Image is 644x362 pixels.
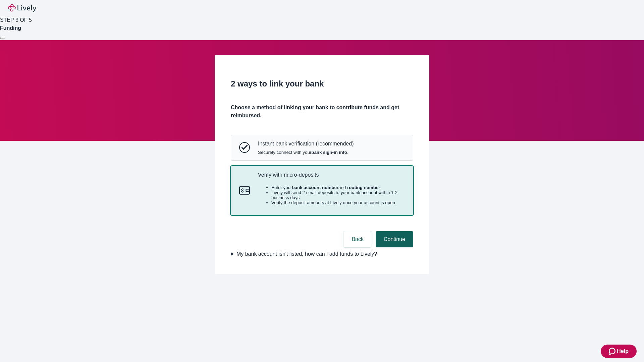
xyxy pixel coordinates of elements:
li: Lively will send 2 small deposits to your bank account within 1-2 business days [271,190,405,200]
span: Help [617,347,629,355]
li: Enter your and [271,185,405,190]
p: Verify with micro-deposits [258,172,405,178]
li: Verify the deposit amounts at Lively once your account is open [271,200,405,205]
h2: 2 ways to link your bank [231,78,413,90]
strong: bank account number [292,185,339,190]
p: Instant bank verification (recommended) [258,140,354,147]
summary: My bank account isn't listed, how can I add funds to Lively? [231,250,413,258]
span: Securely connect with your . [258,150,354,155]
button: Back [343,231,372,247]
h4: Choose a method of linking your bank to contribute funds and get reimbursed. [231,104,413,120]
svg: Zendesk support icon [609,347,617,355]
strong: bank sign-in info [311,150,347,155]
svg: Instant bank verification [239,142,250,153]
button: Instant bank verificationInstant bank verification (recommended)Securely connect with yourbank si... [231,135,413,160]
button: Continue [376,231,413,247]
img: Lively [8,4,36,12]
strong: routing number [347,185,380,190]
svg: Micro-deposits [239,185,250,196]
button: Micro-depositsVerify with micro-depositsEnter yourbank account numberand routing numberLively wil... [231,166,413,215]
button: Zendesk support iconHelp [601,345,637,358]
